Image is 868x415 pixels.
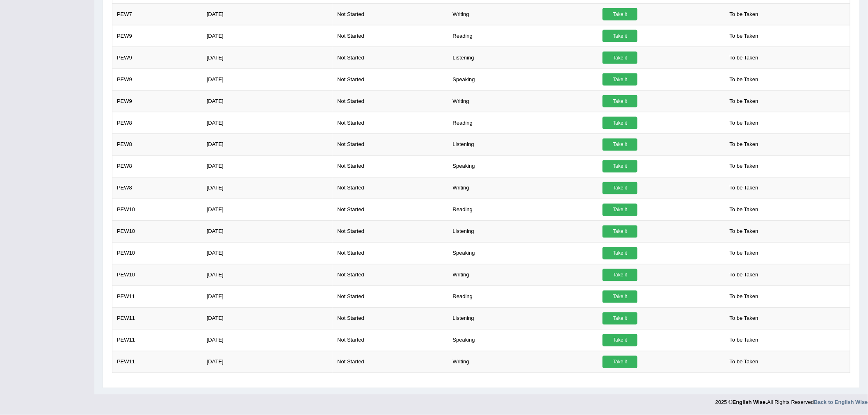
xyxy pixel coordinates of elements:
td: PEW10 [112,199,202,221]
span: To be Taken [726,247,763,260]
td: Not Started [333,308,448,329]
span: To be Taken [726,356,763,368]
td: Writing [448,264,598,286]
td: [DATE] [202,351,333,373]
td: [DATE] [202,329,333,351]
td: PEW10 [112,221,202,242]
td: PEW9 [112,47,202,68]
td: PEW11 [112,351,202,373]
td: Listening [448,221,598,242]
td: PEW7 [112,3,202,25]
td: Speaking [448,68,598,90]
td: PEW9 [112,90,202,112]
td: Reading [448,199,598,221]
span: To be Taken [726,204,763,216]
a: Take it [603,95,637,107]
td: PEW8 [112,134,202,155]
td: PEW10 [112,242,202,264]
td: [DATE] [202,264,333,286]
td: Not Started [333,264,448,286]
a: Take it [603,139,637,151]
td: [DATE] [202,199,333,221]
td: Listening [448,134,598,155]
a: Take it [603,291,637,303]
div: 2025 © All Rights Reserved [715,394,868,406]
td: [DATE] [202,221,333,242]
td: [DATE] [202,68,333,90]
a: Take it [603,247,637,260]
td: [DATE] [202,47,333,68]
td: PEW11 [112,329,202,351]
span: To be Taken [726,160,763,173]
a: Take it [603,8,637,21]
td: Writing [448,90,598,112]
td: PEW8 [112,177,202,199]
a: Take it [603,182,637,194]
td: Not Started [333,242,448,264]
a: Take it [603,312,637,325]
td: Speaking [448,329,598,351]
td: Not Started [333,351,448,373]
td: Not Started [333,112,448,134]
td: [DATE] [202,155,333,177]
a: Take it [603,269,637,281]
td: [DATE] [202,3,333,25]
td: Not Started [333,286,448,308]
td: [DATE] [202,286,333,308]
span: To be Taken [726,30,763,42]
a: Take it [603,204,637,216]
span: To be Taken [726,73,763,86]
td: Writing [448,177,598,199]
td: PEW9 [112,68,202,90]
span: To be Taken [726,8,763,21]
td: Not Started [333,47,448,68]
a: Take it [603,334,637,347]
td: Not Started [333,199,448,221]
a: Take it [603,160,637,173]
td: Not Started [333,90,448,112]
td: Not Started [333,68,448,90]
span: To be Taken [726,269,763,281]
span: To be Taken [726,139,763,151]
td: PEW8 [112,112,202,134]
span: To be Taken [726,226,763,238]
td: [DATE] [202,242,333,264]
td: [DATE] [202,134,333,155]
a: Take it [603,356,637,368]
td: PEW11 [112,286,202,308]
td: Not Started [333,221,448,242]
td: PEW9 [112,25,202,47]
a: Take it [603,226,637,238]
span: To be Taken [726,117,763,129]
td: Writing [448,3,598,25]
a: Back to English Wise [814,399,868,406]
a: Take it [603,117,637,129]
strong: English Wise. [733,399,767,406]
td: Reading [448,25,598,47]
td: Not Started [333,25,448,47]
td: Not Started [333,134,448,155]
span: To be Taken [726,182,763,194]
td: Not Started [333,177,448,199]
span: To be Taken [726,52,763,64]
td: Not Started [333,155,448,177]
span: To be Taken [726,291,763,303]
a: Take it [603,73,637,86]
span: To be Taken [726,312,763,325]
td: PEW8 [112,155,202,177]
td: [DATE] [202,25,333,47]
td: [DATE] [202,90,333,112]
td: Reading [448,112,598,134]
td: Listening [448,308,598,329]
td: Writing [448,351,598,373]
td: Listening [448,47,598,68]
a: Take it [603,30,637,42]
span: To be Taken [726,95,763,107]
td: Speaking [448,242,598,264]
td: Reading [448,286,598,308]
td: Not Started [333,329,448,351]
td: PEW11 [112,308,202,329]
td: [DATE] [202,177,333,199]
td: [DATE] [202,308,333,329]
